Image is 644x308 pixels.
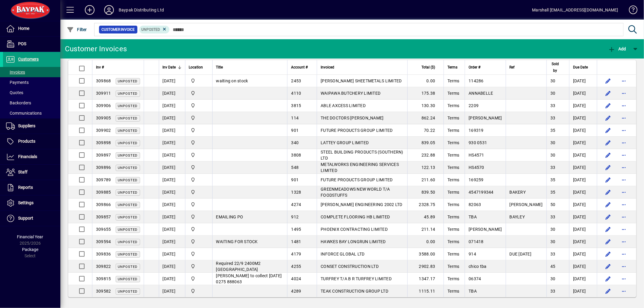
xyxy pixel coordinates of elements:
td: 862.24 [407,112,444,124]
span: TURFREY T/A B R TURFREY LIMITED [321,276,392,281]
span: 4179 [291,252,301,256]
span: 33 [550,103,556,108]
div: Customer Invoices [65,44,127,54]
div: Inv Date [163,64,181,71]
span: 2453 [291,78,301,83]
button: Filter [65,24,88,35]
td: [DATE] [159,285,185,297]
td: [DATE] [569,87,597,100]
div: Account # [291,64,313,71]
button: Edit [603,101,613,110]
span: CONSET CONSTRUCTION LTD [321,264,379,269]
span: Unposted [118,129,138,133]
span: METALWORKS ENGINEERING SERVICES LIMITED [321,162,399,173]
span: Unposted [118,277,138,281]
span: 071418 [469,239,484,244]
button: Edit [603,163,613,172]
span: Quotes [6,90,23,95]
span: POS [18,41,26,46]
span: 309822 [96,264,111,269]
button: Add [80,5,99,15]
span: 06374 [469,276,481,281]
span: Terms [447,252,459,256]
span: Terms [447,64,457,71]
span: 309902 [96,128,111,133]
button: More options [619,76,629,86]
span: Terms [447,140,459,145]
span: 309857 [96,214,111,219]
span: Baypak - Onekawa [189,115,209,121]
span: HS4571 [469,153,484,157]
div: Due Date [573,64,593,71]
td: 1347.17 [407,273,444,285]
td: [DATE] [569,186,597,198]
span: 30 [550,239,556,244]
span: Terms [447,190,459,195]
span: COMPLETE FLOORING HB LIMITED [321,214,390,219]
span: 33 [550,165,556,170]
button: Edit [603,150,613,160]
td: [DATE] [159,149,185,161]
td: 130.30 [407,100,444,112]
span: Add [608,46,626,51]
span: Terms [447,227,459,232]
span: Financial Year [17,234,43,239]
td: 211.60 [407,174,444,186]
td: [DATE] [159,248,185,260]
td: 3588.00 [407,248,444,260]
span: 169319 [469,128,484,133]
td: [DATE] [159,112,185,124]
span: Terms [447,116,459,120]
span: 4024 [291,276,301,281]
button: More options [619,224,629,234]
span: Location [189,64,203,71]
span: Terms [447,128,459,133]
a: Support [3,211,60,226]
span: THE DOCTORS [PERSON_NAME] [321,116,383,120]
span: 30 [550,78,556,83]
button: Add [607,43,628,54]
span: Inv # [96,64,104,71]
mat-chip: Customer Invoice Status: Unposted [139,26,170,33]
span: Terms [447,78,459,83]
span: 914 [469,252,476,256]
span: 309866 [96,202,111,207]
span: 4255 [291,264,301,269]
td: [DATE] [569,161,597,174]
span: Unposted [118,215,138,219]
button: More options [619,286,629,296]
button: More options [619,249,629,259]
span: Invoices [6,70,25,75]
div: Ref [510,64,543,71]
a: Reports [3,180,60,195]
td: [DATE] [569,174,597,186]
span: DUE [DATE] [510,252,532,256]
span: 30 [550,153,556,157]
button: Edit [603,125,613,135]
span: Unposted [118,79,138,83]
span: 33 [550,252,556,256]
button: Edit [603,212,613,222]
span: Unposted [118,92,138,96]
span: 45 [550,264,556,269]
td: [DATE] [569,223,597,236]
td: 2902.83 [407,260,444,273]
span: Products [18,139,35,144]
span: Unposted [118,141,138,145]
span: HAWKES BAY LONGRUN LIMITED [321,239,386,244]
span: Baypak - Onekawa [189,127,209,134]
span: Due Date [573,64,588,71]
span: Terms [447,276,459,281]
span: 50 [550,202,556,207]
span: 30 [550,140,556,145]
button: Edit [603,88,613,98]
span: chico tba [469,264,486,269]
td: [DATE] [569,273,597,285]
span: Unposted [118,116,138,120]
span: Account # [291,64,308,71]
td: [DATE] [159,87,185,100]
span: 114286 [469,78,484,83]
span: 309868 [96,78,111,83]
span: Unposted [118,191,138,195]
span: 35 [550,177,556,182]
